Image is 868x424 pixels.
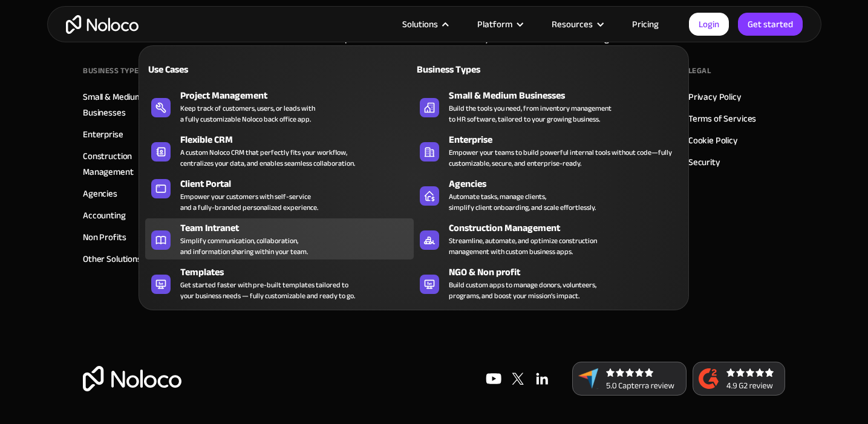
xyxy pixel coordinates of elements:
div: Enterprise [449,132,688,147]
div: Automate tasks, manage clients, simplify client onboarding, and scale effortlessly. [449,191,596,213]
a: Accounting [83,207,126,223]
div: Small & Medium Businesses [449,88,688,103]
div: Team Intranet [180,221,419,235]
a: AgenciesAutomate tasks, manage clients,simplify client onboarding, and scale effortlessly. [414,174,682,215]
div: Platform [462,16,537,32]
a: Business Types [414,55,682,83]
div: Business Types [414,62,543,77]
div: Empower your customers with self-service and a fully-branded personalized experience. [180,191,318,213]
div: Project Management [180,88,419,103]
div: BUSINESS TYPES [83,62,143,80]
a: Security [688,154,720,170]
div: Simplify communication, collaboration, and information sharing within your team. [180,235,308,257]
a: Non Profits [83,229,126,245]
div: Keep track of customers, users, or leads with a fully customizable Noloco back office app. [180,103,315,125]
a: Small & Medium BusinessesBuild the tools you need, from inventory managementto HR software, tailo... [414,86,682,127]
a: Team IntranetSimplify communication, collaboration,and information sharing within your team. [145,218,414,259]
div: Use Cases [145,62,275,77]
div: Build custom apps to manage donors, volunteers, programs, and boost your mission’s impact. [449,279,596,301]
div: Streamline, automate, and optimize construction management with custom business apps. [449,235,597,257]
a: Login [689,13,729,36]
a: Construction Management [83,148,180,180]
a: Other Solutions [83,251,142,267]
div: Resources [537,16,617,32]
a: home [66,15,139,34]
a: Construction ManagementStreamline, automate, and optimize constructionmanagement with custom busi... [414,218,682,259]
div: Resources [552,16,593,32]
a: Project ManagementKeep track of customers, users, or leads witha fully customizable Noloco back o... [145,86,414,127]
a: Small & Medium Businesses [83,89,180,120]
div: NGO & Non profit [449,265,688,279]
a: Terms of Services [688,111,756,126]
a: Agencies [83,186,117,201]
a: Get started [738,13,803,36]
div: Templates [180,265,419,279]
div: Get started faster with pre-built templates tailored to your business needs — fully customizable ... [180,279,355,301]
a: TemplatesGet started faster with pre-built templates tailored toyour business needs — fully custo... [145,263,414,304]
a: Client PortalEmpower your customers with self-serviceand a fully-branded personalized experience. [145,174,414,215]
div: Construction Management [449,221,688,235]
div: Build the tools you need, from inventory management to HR software, tailored to your growing busi... [449,103,612,125]
nav: Solutions [139,28,689,310]
div: A custom Noloco CRM that perfectly fits your workflow, centralizes your data, and enables seamles... [180,147,355,169]
a: Cookie Policy [688,132,738,148]
div: Solutions [402,16,438,32]
a: EnterpriseEmpower your teams to build powerful internal tools without code—fully customizable, se... [414,130,682,171]
a: Pricing [617,16,674,32]
a: Privacy Policy [688,89,742,105]
a: Use Cases [145,55,414,83]
div: Agencies [449,177,688,191]
a: Flexible CRMA custom Noloco CRM that perfectly fits your workflow,centralizes your data, and enab... [145,130,414,171]
div: Legal [688,62,711,80]
div: Flexible CRM [180,132,419,147]
a: NGO & Non profitBuild custom apps to manage donors, volunteers,programs, and boost your mission’s... [414,263,682,304]
div: Client Portal [180,177,419,191]
div: Empower your teams to build powerful internal tools without code—fully customizable, secure, and ... [449,147,676,169]
a: Enterprise [83,126,123,142]
div: Solutions [387,16,462,32]
div: Platform [477,16,512,32]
